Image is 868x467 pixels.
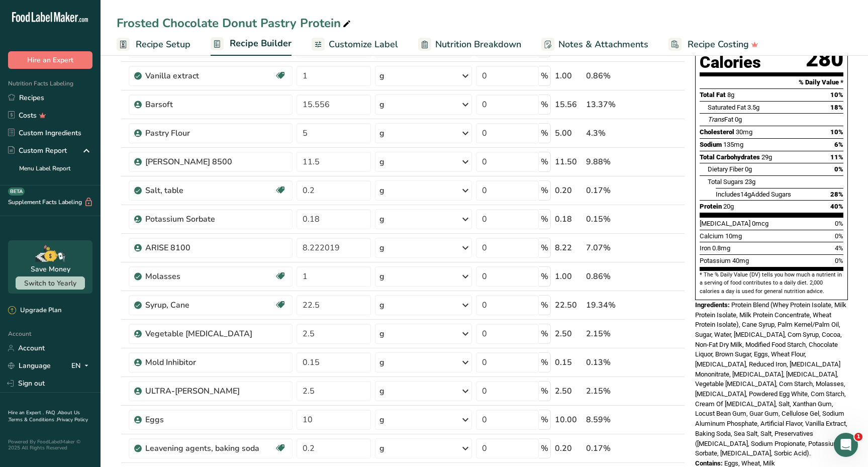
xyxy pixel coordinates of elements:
span: 30mg [736,128,752,136]
div: 7.07% [586,242,637,254]
span: Protein [700,203,722,210]
div: ULTRA-[PERSON_NAME] [145,385,271,397]
div: 0.15% [586,213,637,225]
span: 8g [727,91,734,99]
span: 0% [834,165,843,173]
a: FAQ . [46,409,58,416]
span: Dietary Fiber [708,165,743,173]
span: Calcium [700,232,724,240]
div: 0.15 [555,356,582,368]
span: 11% [830,153,843,161]
div: 0.86% [586,270,637,283]
span: 18% [830,104,843,111]
span: Potassium [700,257,731,264]
div: 0.86% [586,70,637,82]
a: Terms & Conditions . [9,416,57,423]
div: Calories [700,55,786,70]
span: 6% [834,141,843,148]
a: Recipe Setup [117,33,190,56]
div: 0.17% [586,184,637,197]
i: Trans [708,116,724,123]
span: Total Sugars [708,178,743,185]
span: Switch to Yearly [24,278,76,288]
span: Eggs, Wheat, Milk [724,459,775,467]
span: Total Fat [700,91,726,99]
button: Hire an Expert [8,51,92,69]
div: EN [71,360,92,372]
div: 2.50 [555,385,582,397]
div: Leavening agents, baking soda [145,442,271,454]
div: Syrup, Cane [145,299,271,311]
span: Contains: [695,459,723,467]
div: Powered By FoodLabelMaker © 2025 All Rights Reserved [8,439,92,451]
div: ARISE 8100 [145,242,271,254]
span: Recipe Costing [688,38,749,51]
span: Customize Label [329,38,398,51]
div: g [379,356,384,368]
div: g [379,213,384,225]
div: g [379,328,384,340]
div: Salt, table [145,184,271,197]
div: BETA [8,188,25,196]
span: 0% [835,232,843,240]
span: 135mg [723,141,743,148]
div: 4.3% [586,127,637,139]
span: 4% [835,244,843,252]
div: Save Money [31,264,70,274]
a: Notes & Attachments [541,33,648,56]
div: 19.34% [586,299,637,311]
div: 10.00 [555,414,582,426]
div: 0.18 [555,213,582,225]
div: Upgrade Plan [8,306,61,316]
div: Mold Inhibitor [145,356,271,368]
span: Protein Blend (Whey Protein Isolate, Milk Protein Isolate, Milk Protein Concentrate, Wheat Protei... [695,301,847,457]
div: [PERSON_NAME] 8500 [145,156,271,168]
iframe: Intercom live chat [834,433,858,457]
div: g [379,184,384,197]
div: Potassium Sorbate [145,213,271,225]
div: g [379,299,384,311]
a: Recipe Costing [668,33,758,56]
div: Vegetable [MEDICAL_DATA] [145,328,271,340]
div: Eggs [145,414,271,426]
span: 0g [735,116,742,123]
span: 10% [830,91,843,99]
div: 0.17% [586,442,637,454]
div: g [379,127,384,139]
span: 40% [830,203,843,210]
a: Customize Label [312,33,398,56]
div: 280 [806,46,843,72]
div: 1.00 [555,270,582,283]
span: Total Carbohydrates [700,153,760,161]
span: 0g [745,165,752,173]
div: 2.50 [555,328,582,340]
div: 2.15% [586,385,637,397]
a: Hire an Expert . [8,409,44,416]
section: * The % Daily Value (DV) tells you how much a nutrient in a serving of food contributes to a dail... [700,271,843,296]
div: 13.37% [586,99,637,111]
span: 10% [830,128,843,136]
span: Notes & Attachments [558,38,648,51]
div: g [379,70,384,82]
div: Pastry Flour [145,127,271,139]
span: 20g [723,203,734,210]
div: 0.20 [555,442,582,454]
span: Sodium [700,141,722,148]
div: Vanilla extract [145,70,271,82]
a: Recipe Builder [211,32,292,56]
span: 0mcg [752,220,768,227]
div: 15.56 [555,99,582,111]
section: % Daily Value * [700,76,843,88]
span: 29g [761,153,772,161]
span: 14g [740,191,751,198]
div: g [379,242,384,254]
span: 0% [835,257,843,264]
div: g [379,270,384,283]
a: About Us . [8,409,80,423]
span: 28% [830,191,843,198]
div: 0.20 [555,184,582,197]
div: 2.15% [586,328,637,340]
span: Includes Added Sugars [716,191,791,198]
div: 8.59% [586,414,637,426]
span: 0% [835,220,843,227]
